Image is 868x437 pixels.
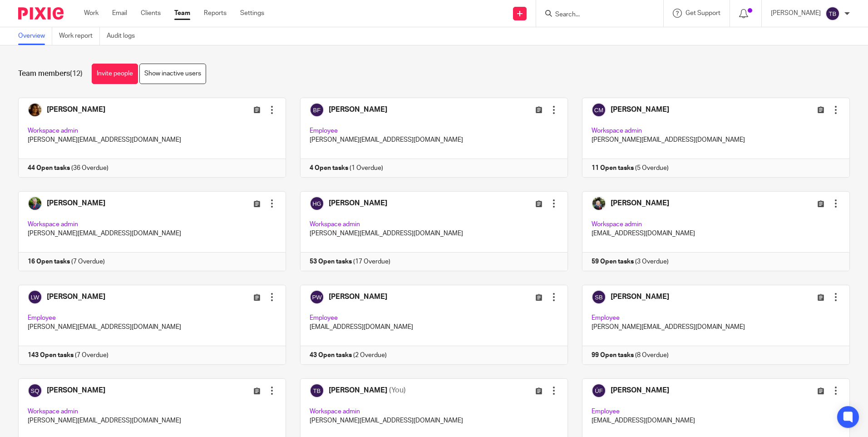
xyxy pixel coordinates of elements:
a: Audit logs [107,27,142,45]
p: [PERSON_NAME] [771,9,821,18]
img: Pixie [18,7,64,20]
a: Reports [204,9,227,18]
a: Email [112,9,127,18]
a: Overview [18,27,52,45]
a: Work [84,9,99,18]
span: (12) [70,70,83,77]
a: Show inactive users [139,64,206,84]
a: Invite people [92,64,138,84]
a: Clients [141,9,161,18]
span: Get Support [686,10,720,16]
a: Settings [240,9,264,18]
input: Search [554,11,636,19]
a: Team [174,9,190,18]
h1: Team members [18,69,83,79]
a: Work report [59,27,100,45]
img: svg%3E [825,6,840,21]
